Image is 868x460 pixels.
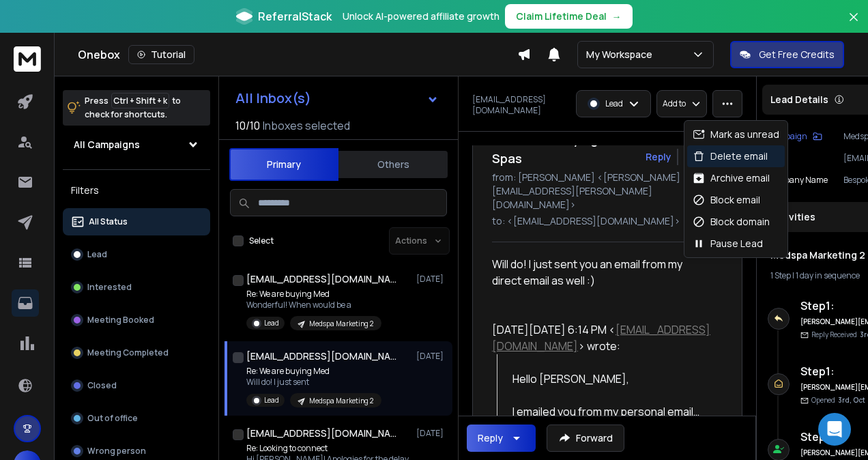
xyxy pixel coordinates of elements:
[87,446,146,457] p: Wrong person
[343,10,500,23] p: Unlock AI-powered affiliate growth
[512,403,712,420] div: I emailed you from my personal email…
[693,215,770,229] div: Block domain
[416,428,447,439] p: [DATE]
[63,181,210,200] h3: Filters
[246,427,396,440] h1: [EMAIL_ADDRESS][DOMAIN_NAME]
[246,366,381,377] p: Re: We are buying Med
[770,270,791,281] span: 1 Step
[235,117,260,134] span: 10 / 10
[87,347,169,358] p: Meeting Completed
[492,171,723,212] p: from: [PERSON_NAME] <[PERSON_NAME][EMAIL_ADDRESS][PERSON_NAME][DOMAIN_NAME]>
[512,371,712,387] div: Hello [PERSON_NAME],
[547,425,624,452] button: Forward
[605,98,623,109] p: Lead
[838,395,865,405] span: 3rd, Oct
[492,321,712,354] div: [DATE][DATE] 6:14 PM < > wrote:
[246,349,396,363] h1: [EMAIL_ADDRESS][DOMAIN_NAME]
[89,216,128,227] p: All Status
[416,351,447,362] p: [DATE]
[811,395,865,405] p: Opened
[759,48,835,61] p: Get Free Credits
[309,319,373,329] p: Medspa Marketing 2
[235,91,311,105] h1: All Inbox(s)
[258,8,332,25] span: ReferralStack
[796,270,860,281] span: 1 day in sequence
[505,4,633,29] button: Claim Lifetime Deal
[770,93,828,106] p: Lead Details
[768,175,828,186] p: Company Name
[229,148,338,181] button: Primary
[845,8,863,41] button: Close banner
[246,377,381,388] p: Will do! I just sent
[693,237,763,250] div: Pause Lead
[128,45,194,64] button: Tutorial
[264,318,279,328] p: Lead
[87,413,138,424] p: Out of office
[87,282,132,293] p: Interested
[818,413,851,446] div: Open Intercom Messenger
[263,117,350,134] h3: Inboxes selected
[264,395,279,405] p: Lead
[492,256,712,289] div: Will do! I just sent you an email from my direct email as well :)
[612,10,622,23] span: →
[492,130,634,168] h1: Re: We are buying Med Spas
[693,193,760,207] div: Block email
[472,94,568,116] p: [EMAIL_ADDRESS][DOMAIN_NAME]
[646,150,671,164] button: Reply
[416,274,447,285] p: [DATE]
[246,443,409,454] p: Re: Looking to connect
[74,138,140,152] h1: All Campaigns
[85,94,181,121] p: Press to check for shortcuts.
[586,48,658,61] p: My Workspace
[246,272,396,286] h1: [EMAIL_ADDRESS][DOMAIN_NAME]
[87,315,154,326] p: Meeting Booked
[492,214,723,228] p: to: <[EMAIL_ADDRESS][DOMAIN_NAME]>
[87,249,107,260] p: Lead
[663,98,686,109] p: Add to
[246,300,381,311] p: Wonderful! When would be a
[478,431,503,445] div: Reply
[87,380,117,391] p: Closed
[111,93,169,109] span: Ctrl + Shift + k
[693,128,779,141] div: Mark as unread
[249,235,274,246] label: Select
[693,171,770,185] div: Archive email
[78,45,517,64] div: Onebox
[693,149,768,163] div: Delete email
[246,289,381,300] p: Re: We are buying Med
[309,396,373,406] p: Medspa Marketing 2
[338,149,448,179] button: Others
